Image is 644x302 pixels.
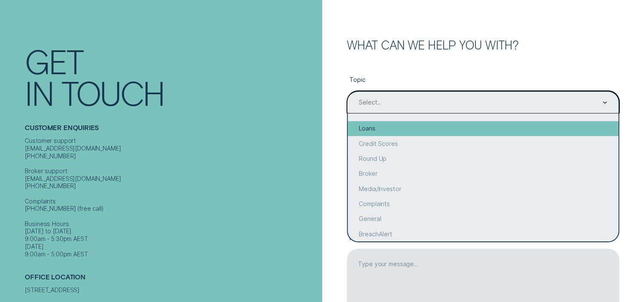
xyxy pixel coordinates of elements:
[348,121,618,136] div: Loans
[25,77,53,108] div: In
[61,77,164,108] div: Touch
[348,212,618,226] div: General
[25,286,318,294] div: [STREET_ADDRESS]
[25,45,83,77] div: Get
[348,181,618,196] div: Media/Investor
[347,39,619,50] h2: What can we help you with?
[348,166,618,181] div: Broker
[348,151,618,166] div: Round Up
[25,45,318,108] h1: Get In Touch
[359,99,381,107] div: Select...
[348,136,618,151] div: Credit Scores
[348,226,618,241] div: BreachAlert
[347,70,619,91] label: Topic
[25,273,318,287] h2: Office Location
[25,137,318,258] div: Customer support [EMAIL_ADDRESS][DOMAIN_NAME] [PHONE_NUMBER] Broker support [EMAIL_ADDRESS][DOMAI...
[347,228,619,249] label: Message
[348,196,618,211] div: Complaints
[25,124,318,137] h2: Customer Enquiries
